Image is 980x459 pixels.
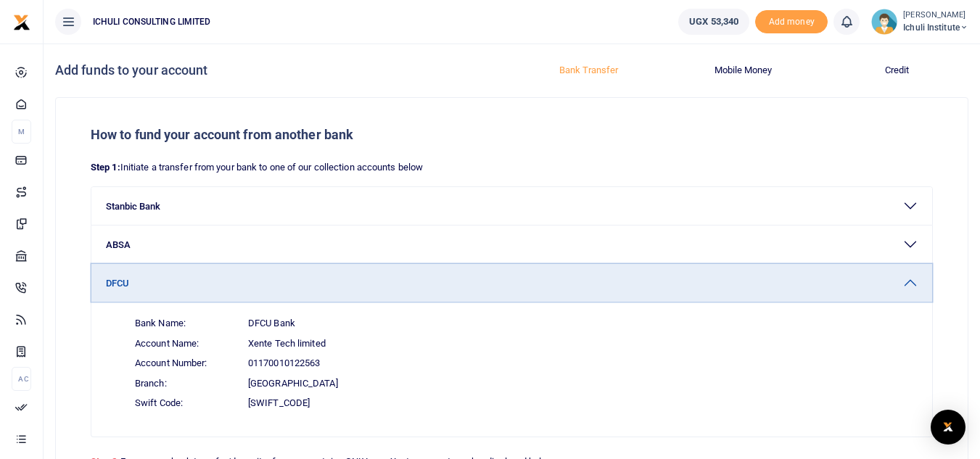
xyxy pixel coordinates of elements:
li: Wallet ballance [672,9,755,35]
span: Account Name: [135,336,236,351]
span: DFCU Bank [248,316,295,331]
span: UGX 53,340 [689,15,738,29]
span: Xente Tech limited [248,336,326,351]
span: Account Number: [135,356,236,371]
span: Add money [755,10,828,34]
span: Bank Name: [135,316,236,331]
p: Initiate a transfer from your bank to one of our collection accounts below [91,160,933,175]
button: Bank Transfer [521,59,658,82]
li: Ac [12,367,31,391]
h4: Add funds to your account [55,62,506,78]
a: UGX 53,340 [678,9,749,35]
button: ABSA [91,226,932,263]
span: Ichuli Institute [903,21,968,34]
span: [SWIFT_CODE] [248,396,310,410]
span: ICHULI CONSULTING LIMITED [87,15,217,28]
span: 01170010122563 [248,356,320,371]
li: M [12,120,31,144]
button: DFCU [91,264,932,302]
img: profile-user [871,9,897,35]
span: Branch: [135,376,236,391]
h5: How to fund your account from another bank [91,127,933,143]
a: logo-small logo-large logo-large [13,16,30,27]
span: Swift Code: [135,396,236,410]
img: logo-small [13,14,30,31]
span: [GEOGRAPHIC_DATA] [248,376,338,391]
div: Open Intercom Messenger [931,410,965,444]
button: Credit [829,59,966,82]
button: Stanbic Bank [91,187,932,225]
a: Add money [755,15,828,26]
a: profile-user [PERSON_NAME] Ichuli Institute [871,9,968,35]
strong: Step 1: [91,162,120,173]
button: Mobile Money [675,59,812,82]
small: [PERSON_NAME] [903,9,968,22]
li: Toup your wallet [755,10,828,34]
